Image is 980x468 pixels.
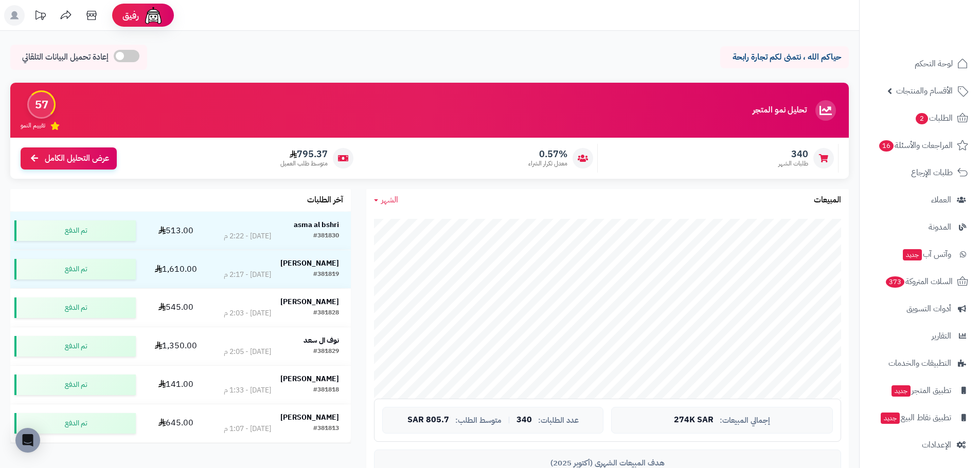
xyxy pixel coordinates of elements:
a: تطبيق نقاط البيعجديد [866,405,974,430]
span: 340 [516,416,532,425]
div: #381829 [313,347,339,357]
td: 1,350.00 [140,327,212,365]
a: الشهر [374,194,398,206]
td: 1,610.00 [140,250,212,288]
span: الشهر [381,194,398,206]
div: [DATE] - 2:17 م [224,270,271,280]
span: طلبات الإرجاع [911,165,953,180]
div: تم الدفع [14,375,136,395]
span: 2 [915,113,929,125]
a: عرض التحليل الكامل [21,147,117,170]
a: السلات المتروكة373 [866,269,974,294]
img: logo-2.png [910,17,970,39]
span: تطبيق المتجر [890,383,951,398]
span: 373 [885,276,905,288]
a: المراجعات والأسئلة16 [866,133,974,158]
span: طلبات الشهر [778,159,808,168]
div: #381830 [313,231,339,241]
h3: تحليل نمو المتجر [753,106,807,115]
div: #381819 [313,270,339,280]
strong: [PERSON_NAME] [280,296,339,307]
span: عرض التحليل الكامل [45,153,109,164]
div: تم الدفع [14,259,136,279]
span: إجمالي المبيعات: [720,416,770,425]
span: المراجعات والأسئلة [878,138,953,153]
a: المدونة [866,215,974,239]
strong: نوف ال سعد [304,335,339,346]
div: تم الدفع [14,336,136,357]
a: لوحة التحكم [866,51,974,76]
span: 0.57% [528,148,567,160]
span: أدوات التسويق [906,302,951,316]
span: 16 [879,140,894,152]
strong: asma al bshri [294,219,339,230]
span: رفيق [122,9,139,22]
div: [DATE] - 1:33 م [224,385,271,396]
div: #381813 [313,424,339,434]
span: عدد الطلبات: [538,416,579,425]
div: [DATE] - 2:03 م [224,308,271,319]
span: التقارير [932,329,951,343]
div: #381818 [313,385,339,396]
div: [DATE] - 1:07 م [224,424,271,434]
p: حياكم الله ، نتمنى لكم تجارة رابحة [728,51,841,63]
span: لوحة التحكم [915,57,953,71]
h3: المبيعات [814,196,841,205]
strong: [PERSON_NAME] [280,373,339,384]
span: تقييم النمو [21,121,45,130]
span: 274K SAR [674,416,714,425]
a: الإعدادات [866,433,974,457]
td: 141.00 [140,366,212,404]
a: العملاء [866,188,974,212]
span: تطبيق نقاط البيع [880,410,951,425]
a: أدوات التسويق [866,296,974,321]
td: 545.00 [140,289,212,327]
div: تم الدفع [14,413,136,434]
div: [DATE] - 2:05 م [224,347,271,357]
span: إعادة تحميل البيانات التلقائي [22,51,109,63]
span: متوسط الطلب: [455,416,502,425]
a: تحديثات المنصة [27,5,53,28]
span: الإعدادات [922,438,951,452]
div: [DATE] - 2:22 م [224,231,271,241]
td: 513.00 [140,212,212,250]
div: تم الدفع [14,297,136,318]
span: التطبيقات والخدمات [888,356,951,370]
img: ai-face.png [143,5,164,26]
span: | [508,416,510,424]
span: 805.7 SAR [407,416,449,425]
a: وآتس آبجديد [866,242,974,267]
h3: آخر الطلبات [307,196,343,205]
span: 795.37 [280,148,328,160]
span: جديد [881,413,900,424]
a: تطبيق المتجرجديد [866,378,974,403]
span: الأقسام والمنتجات [896,84,953,98]
a: التطبيقات والخدمات [866,351,974,376]
span: المدونة [929,220,951,234]
span: جديد [892,385,911,397]
span: الطلبات [915,111,953,125]
a: الطلبات2 [866,106,974,130]
span: العملاء [931,193,951,207]
span: 340 [778,148,808,160]
span: وآتس آب [902,247,951,261]
a: التقارير [866,324,974,348]
span: السلات المتروكة [885,274,953,289]
span: جديد [903,249,922,260]
div: تم الدفع [14,220,136,241]
div: Open Intercom Messenger [15,428,40,453]
strong: [PERSON_NAME] [280,258,339,269]
span: معدل تكرار الشراء [528,159,567,168]
span: متوسط طلب العميل [280,159,328,168]
td: 645.00 [140,404,212,442]
div: #381828 [313,308,339,319]
strong: [PERSON_NAME] [280,412,339,423]
a: طلبات الإرجاع [866,160,974,185]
